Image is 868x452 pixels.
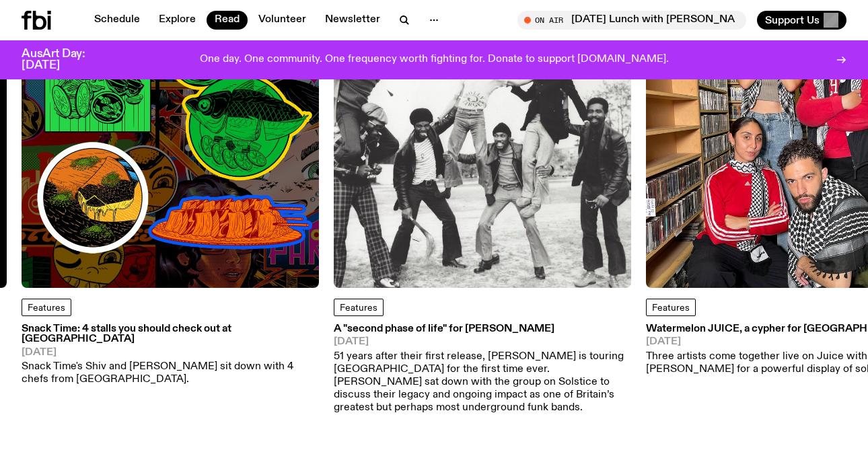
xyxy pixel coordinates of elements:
[646,299,696,316] a: Features
[517,11,746,30] button: On Air[DATE] Lunch with [PERSON_NAME]
[28,303,65,313] span: Features
[207,11,248,30] a: Read
[340,303,377,313] span: Features
[22,361,319,386] p: Snack Time's Shiv and [PERSON_NAME] sit down with 4 chefs from [GEOGRAPHIC_DATA].
[334,324,631,334] h3: A "second phase of life" for [PERSON_NAME]
[22,299,71,316] a: Features
[22,348,319,358] span: [DATE]
[757,11,846,30] button: Support Us
[250,11,314,30] a: Volunteer
[334,350,631,415] p: 51 years after their first release, [PERSON_NAME] is touring [GEOGRAPHIC_DATA] for the first time...
[765,14,820,26] span: Support Us
[22,324,319,386] a: Snack Time: 4 stalls you should check out at [GEOGRAPHIC_DATA][DATE]Snack Time's Shiv and [PERSON...
[334,324,631,414] a: A "second phase of life" for [PERSON_NAME][DATE]51 years after their first release, [PERSON_NAME]...
[22,324,319,344] h3: Snack Time: 4 stalls you should check out at [GEOGRAPHIC_DATA]
[200,54,669,66] p: One day. One community. One frequency worth fighting for. Donate to support [DOMAIN_NAME].
[86,11,148,30] a: Schedule
[317,11,388,30] a: Newsletter
[334,337,631,347] span: [DATE]
[652,303,690,313] span: Features
[334,299,384,316] a: Features
[151,11,204,30] a: Explore
[22,48,108,71] h3: AusArt Day: [DATE]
